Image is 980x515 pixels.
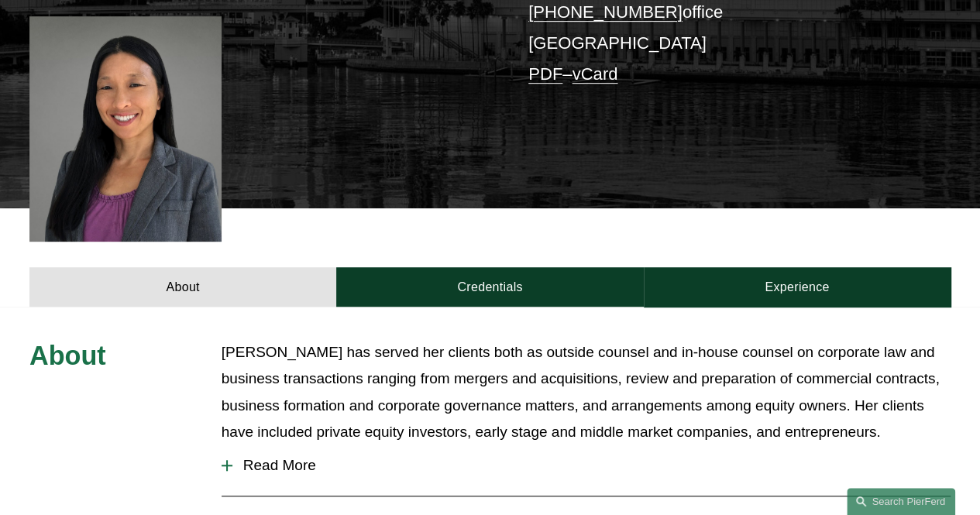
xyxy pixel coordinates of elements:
p: [PERSON_NAME] has served her clients both as outside counsel and in-house counsel on corporate la... [222,339,951,445]
span: About [29,341,106,370]
a: Search this site [847,488,955,515]
a: Credentials [336,267,643,307]
a: PDF [528,64,562,84]
a: [PHONE_NUMBER] [528,2,683,22]
a: Experience [644,267,951,307]
a: vCard [572,64,617,84]
a: About [29,267,336,307]
span: Read More [232,457,951,474]
button: Read More [222,445,951,486]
